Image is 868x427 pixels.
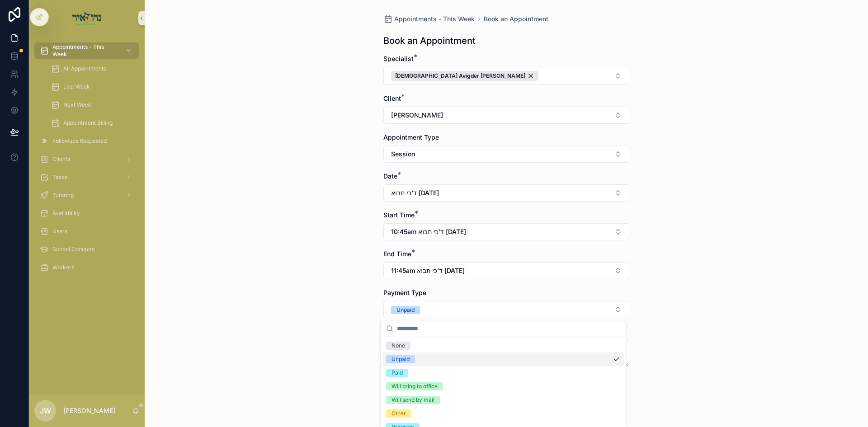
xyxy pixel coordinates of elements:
[383,67,629,85] button: Select Button
[45,97,139,113] a: Next Week
[391,227,466,236] span: 10:45am ד'כי תבוא [DATE]
[34,42,139,59] a: Appointments - This Week
[383,55,414,62] span: Specialist
[391,111,443,120] span: [PERSON_NAME]
[34,133,139,149] a: Followups Requested
[383,133,439,141] span: Appointment Type
[383,262,629,279] button: Select Button
[29,36,145,287] div: scrollable content
[484,14,548,23] a: Book an Appointment
[63,101,91,108] span: Next Week
[45,79,139,95] a: Last Week
[34,241,139,258] a: School Contacts
[396,306,415,314] div: Unpaid
[63,119,113,127] span: Appointment Billing
[34,169,139,185] a: Tasks
[383,34,476,47] h1: Book an Appointment
[52,210,80,217] span: Availability
[34,187,139,203] a: Tutoring
[394,14,475,23] span: Appointments - This Week
[40,405,51,416] span: JW
[52,43,118,58] span: Appointments - This Week
[383,172,397,180] span: Date
[392,342,405,350] div: None
[34,151,139,167] a: Clients
[391,188,439,197] span: ד'כי תבוא [DATE]
[392,369,403,377] div: Paid
[392,355,410,363] div: Unpaid
[383,289,426,296] span: Payment Type
[383,211,415,219] span: Start Time
[392,382,438,390] div: Will bring to office
[383,301,629,318] button: Select Button
[383,223,629,240] button: Select Button
[72,11,102,25] img: App logo
[391,71,538,81] button: Unselect 412
[34,259,139,276] a: Workers
[63,406,115,415] p: [PERSON_NAME]
[392,409,406,418] div: Other
[392,396,434,404] div: Will send by mail
[52,228,67,235] span: Users
[52,264,74,271] span: Workers
[34,223,139,239] a: Users
[391,150,415,159] span: Session
[383,14,475,23] a: Appointments - This Week
[395,72,525,80] span: [DEMOGRAPHIC_DATA] Avigder [PERSON_NAME]
[63,83,90,90] span: Last Week
[34,205,139,221] a: Availability
[383,145,629,163] button: Select Button
[391,266,465,275] span: 11:45am ד'כי תבוא [DATE]
[52,137,107,145] span: Followups Requested
[45,61,139,77] a: All Appointments
[52,174,67,181] span: Tasks
[383,250,411,258] span: End Time
[63,65,106,72] span: All Appointments
[52,155,70,163] span: Clients
[383,94,401,102] span: Client
[45,115,139,131] a: Appointment Billing
[383,184,629,202] button: Select Button
[52,192,74,199] span: Tutoring
[52,246,94,253] span: School Contacts
[383,107,629,124] button: Select Button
